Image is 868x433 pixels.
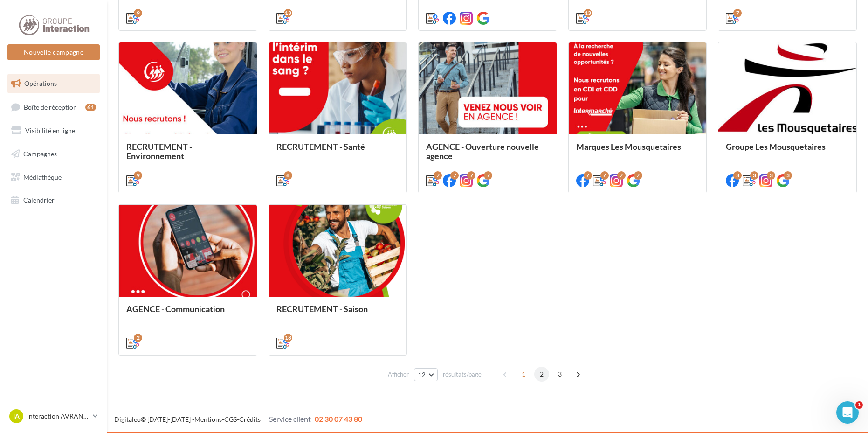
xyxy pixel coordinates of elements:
div: 7 [450,171,459,180]
div: 6 [284,171,292,180]
span: 1 [516,367,531,382]
div: 13 [584,9,592,17]
a: CGS [224,415,237,423]
a: Digitaleo [114,415,141,423]
button: 12 [414,368,438,381]
button: Nouvelle campagne [7,44,100,60]
a: Boîte de réception61 [6,97,102,117]
span: AGENCE - Ouverture nouvelle agence [426,141,539,161]
div: 7 [584,171,592,180]
span: Campagnes [23,150,57,158]
span: résultats/page [443,370,482,379]
span: AGENCE - Communication [126,304,225,314]
div: 7 [600,171,609,180]
div: 2 [134,334,142,342]
div: 18 [284,334,292,342]
div: 7 [434,171,442,180]
span: Service client [269,414,311,423]
div: 3 [767,171,775,180]
p: Interaction AVRANCHES [27,412,89,421]
div: 9 [134,171,142,180]
div: 3 [750,171,758,180]
span: Opérations [24,79,57,87]
iframe: Intercom live chat [836,401,859,424]
div: 7 [467,171,475,180]
a: IA Interaction AVRANCHES [7,407,100,425]
span: 1 [855,401,863,409]
a: Visibilité en ligne [6,121,102,140]
span: 12 [418,371,426,378]
span: © [DATE]-[DATE] - - - [114,415,362,423]
span: 2 [534,367,549,382]
span: Groupe Les Mousquetaires [726,141,826,152]
a: Médiathèque [6,168,102,187]
div: 7 [733,9,742,17]
a: Opérations [6,74,102,93]
a: Campagnes [6,144,102,164]
a: Calendrier [6,190,102,210]
div: 3 [784,171,792,180]
span: RECRUTEMENT - Saison [276,304,368,314]
span: RECRUTEMENT - Santé [276,141,365,152]
span: Médiathèque [23,173,62,181]
div: 61 [85,104,96,111]
span: Afficher [388,370,409,379]
span: Visibilité en ligne [25,126,75,134]
span: RECRUTEMENT - Environnement [126,141,192,161]
span: Boîte de réception [24,103,77,111]
span: IA [13,412,20,421]
span: Marques Les Mousquetaires [576,141,681,152]
span: Calendrier [23,196,55,204]
div: 7 [484,171,492,180]
a: Mentions [194,415,222,423]
span: 02 30 07 43 80 [315,414,362,423]
div: 7 [617,171,626,180]
div: 9 [134,9,142,17]
span: 3 [552,367,567,382]
div: 7 [634,171,642,180]
a: Crédits [239,415,261,423]
div: 13 [284,9,292,17]
div: 3 [733,171,742,180]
